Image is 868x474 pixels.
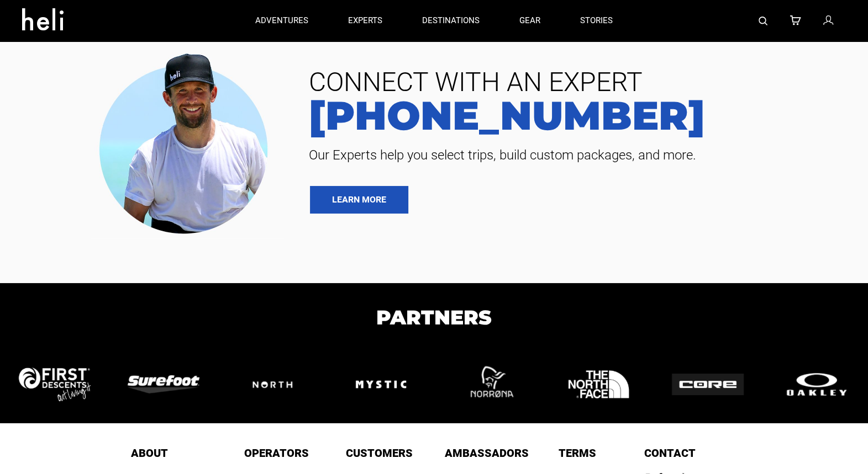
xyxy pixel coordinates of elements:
[455,350,524,419] img: logo
[346,350,415,419] img: logo
[244,446,309,460] span: Operators
[346,446,413,460] span: Customers
[644,446,696,460] span: Contact
[310,186,408,214] a: LEARN MORE
[131,446,168,460] span: About
[759,17,767,25] img: search-bar-icon.svg
[19,368,91,401] img: logo
[301,146,851,164] span: Our Experts help you select trips, build custom packages, and more.
[348,15,382,26] p: experts
[559,446,596,460] span: Terms
[255,15,308,26] p: adventures
[672,374,744,396] img: logo
[301,95,851,135] a: [PHONE_NUMBER]
[564,350,633,419] img: logo
[301,69,851,95] span: CONNECT WITH AN EXPERT
[236,366,308,403] img: logo
[422,15,480,26] p: destinations
[128,375,199,393] img: logo
[781,370,853,398] img: logo
[91,44,284,239] img: contact our team
[445,446,529,460] span: Ambassadors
